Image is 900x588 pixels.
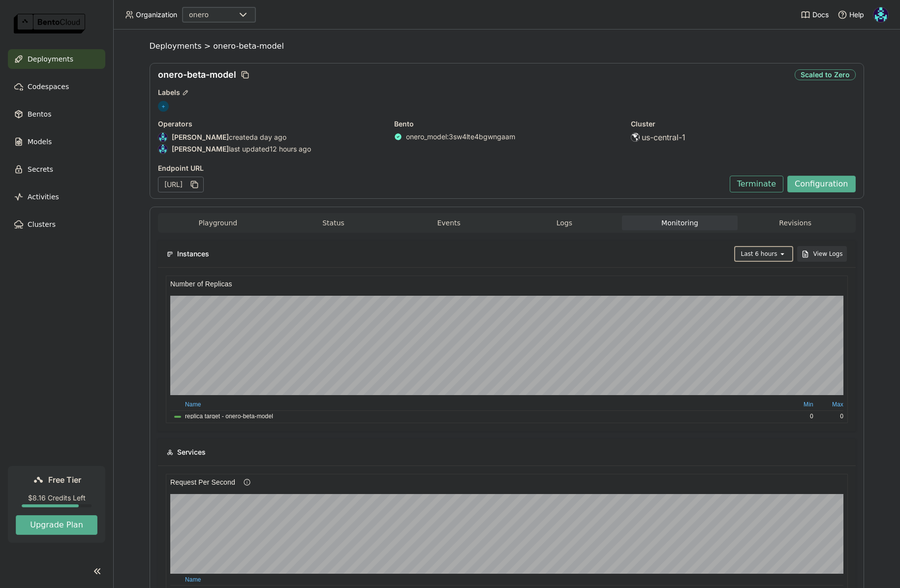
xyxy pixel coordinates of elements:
span: Activities [28,191,59,203]
button: Configuration [787,176,856,192]
a: Docs [801,10,829,20]
button: Monitoring [622,216,738,230]
img: Darko Petrovic [873,7,888,22]
a: Models [8,132,105,152]
input: Selected onero. [210,10,211,20]
span: Instances [177,248,209,259]
a: Bentos [8,104,105,124]
a: Clusters [8,215,105,234]
span: > [202,41,214,51]
div: Cluster [631,120,856,128]
span: Bentos [28,108,51,120]
div: last updated [158,144,383,154]
span: Logs [557,218,572,227]
div: Labels [158,88,856,97]
a: Secrets [8,159,105,179]
button: Upgrade Plan [16,515,97,535]
svg: open [778,250,786,258]
div: Bento [394,120,619,128]
a: Activities [8,187,105,207]
span: Secrets [28,163,53,175]
nav: Breadcrumbs navigation [150,41,864,51]
button: Revisions [738,216,853,230]
strong: [PERSON_NAME] [172,133,229,142]
div: onero [189,10,209,20]
iframe: Number of Replicas [166,276,848,423]
span: Free Tier [48,475,81,485]
span: Deployments [150,41,202,51]
span: Services [177,447,206,458]
span: Deployments [28,53,73,65]
span: + [158,101,169,112]
span: a day ago [254,133,286,142]
div: Endpoint URL [158,164,725,173]
span: onero-beta-model [213,41,284,51]
button: Status [276,216,391,230]
div: created [158,132,383,142]
span: 12 hours ago [270,145,311,154]
strong: [PERSON_NAME] [172,145,229,154]
button: Playground [160,216,276,230]
div: [URL] [158,177,204,192]
span: onero-beta-model [158,69,236,80]
a: onero_model:3sw4lte4bgwngaam [406,132,515,141]
button: View Logs [797,246,847,262]
div: Help [838,10,864,20]
button: Events [391,216,507,230]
